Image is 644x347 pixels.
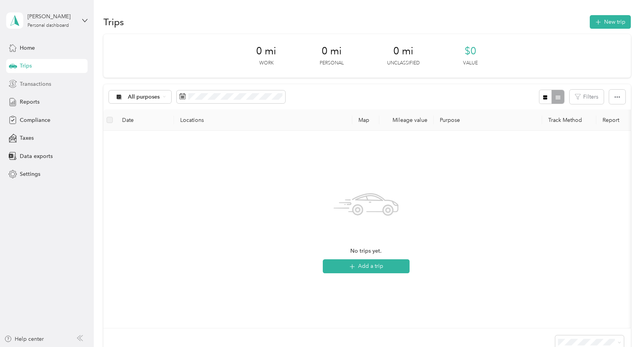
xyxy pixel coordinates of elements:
[601,304,644,347] iframe: Everlance-gr Chat Button Frame
[322,45,342,57] span: 0 mi
[542,109,596,131] th: Track Method
[28,12,76,21] div: [PERSON_NAME]
[174,109,352,131] th: Locations
[256,45,276,57] span: 0 mi
[590,15,631,29] button: New trip
[20,170,40,178] span: Settings
[20,80,51,88] span: Transactions
[570,90,604,104] button: Filters
[20,116,50,124] span: Compliance
[350,247,382,255] span: No trips yet.
[4,335,44,343] button: Help center
[320,60,344,67] p: Personal
[352,109,379,131] th: Map
[387,60,420,67] p: Unclassified
[393,45,413,57] span: 0 mi
[20,134,34,142] span: Taxes
[259,60,274,67] p: Work
[463,60,478,67] p: Value
[20,44,35,52] span: Home
[20,98,40,106] span: Reports
[103,18,124,26] h1: Trips
[28,23,69,28] div: Personal dashboard
[20,152,53,160] span: Data exports
[465,45,476,57] span: $0
[434,109,542,131] th: Purpose
[20,62,32,70] span: Trips
[379,109,434,131] th: Mileage value
[128,94,160,100] span: All purposes
[116,109,174,131] th: Date
[323,259,410,273] button: Add a trip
